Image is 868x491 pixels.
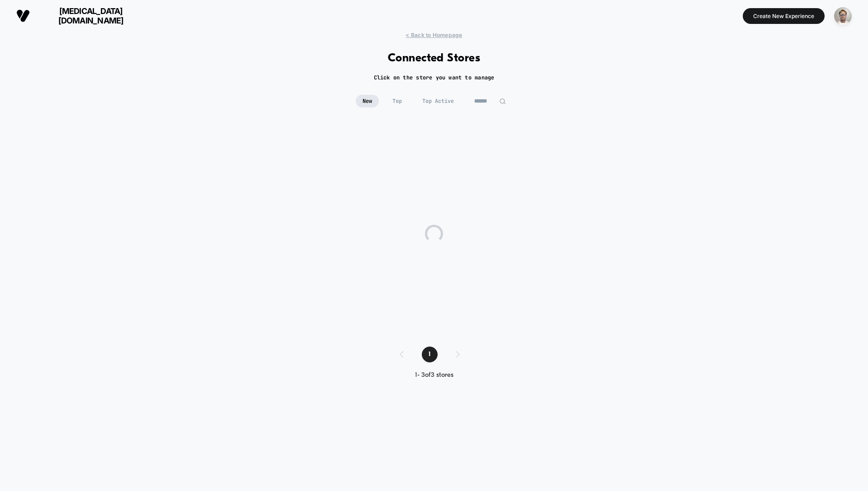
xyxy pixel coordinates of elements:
img: edit [499,98,506,105]
span: [MEDICAL_DATA][DOMAIN_NAME] [37,6,145,25]
img: Visually logo [16,9,30,23]
button: [MEDICAL_DATA][DOMAIN_NAME] [14,6,148,26]
span: Top Active [415,95,461,107]
h1: Connected Stores [388,52,481,65]
span: Top [386,95,409,107]
span: < Back to Homepage [406,32,462,38]
span: New [356,95,379,107]
button: Create New Experience [743,8,825,24]
button: ppic [831,7,854,25]
img: ppic [834,7,852,25]
h2: Click on the store you want to manage [374,74,495,81]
